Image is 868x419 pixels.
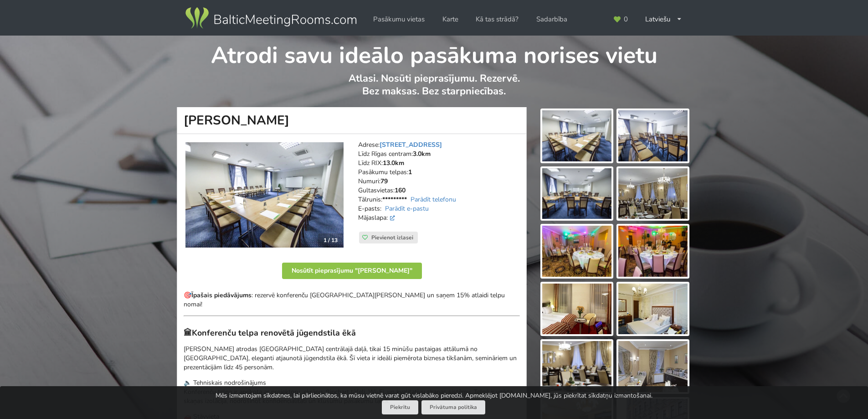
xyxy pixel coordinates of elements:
a: Karte [436,10,465,28]
img: Gertrude Hotel | Rīga | Pasākumu vieta - galerijas bilde [618,110,688,161]
button: Nosūtīt pieprasījumu "[PERSON_NAME]" [282,263,422,279]
div: 1 / 13 [318,233,343,247]
strong: 1 [408,168,412,176]
p: 🎯 : rezervē konferenču [GEOGRAPHIC_DATA][PERSON_NAME] un saņem 15% atlaidi telpu nomai! [184,291,520,309]
p: 🔈 Tehniskais nodrošinājums Konferenču telpa ir aprīkota ar projektoru, ekrānu, flipchart tāfeli, ... [184,378,520,406]
a: Privātuma politika [421,400,485,414]
a: Parādīt e-pastu [385,204,429,213]
a: Kā tas strādā? [469,10,525,28]
div: Latviešu [639,10,688,28]
strong: 79 [380,177,388,186]
img: Gertrude Hotel | Rīga | Pasākumu vieta - galerijas bilde [542,284,611,335]
img: Gertrude Hotel | Rīga | Pasākumu vieta - galerijas bilde [542,168,611,219]
a: Parādīt telefonu [411,195,456,204]
p: Atlasi. Nosūti pieprasījumu. Rezervē. Bez maksas. Bez starpniecības. [177,72,691,107]
h3: 🏛 [184,328,520,338]
img: Gertrude Hotel | Rīga | Pasākumu vieta - galerijas bilde [618,341,688,392]
img: Gertrude Hotel | Rīga | Pasākumu vieta - galerijas bilde [618,284,688,335]
img: Gertrude Hotel | Rīga | Pasākumu vieta - galerijas bilde [542,226,611,277]
span: 0 [624,16,628,23]
a: [STREET_ADDRESS] [380,140,442,149]
a: Viesnīca | Rīga | Gertrude Hotel 1 / 13 [185,142,344,248]
strong: 3.0km [413,150,431,158]
span: Pievienot izlasei [371,234,413,241]
img: Viesnīca | Rīga | Gertrude Hotel [185,142,344,248]
a: Sadarbība [530,10,574,28]
strong: 13.0km [383,159,404,167]
p: [PERSON_NAME] atrodas [GEOGRAPHIC_DATA] centrālajā daļā, tikai 15 minūšu pastaigas attālumā no [G... [184,345,520,372]
strong: Konferenču telpa renovētā jūgendstila ēkā [192,327,356,338]
img: Gertrude Hotel | Rīga | Pasākumu vieta - galerijas bilde [618,168,688,219]
strong: 160 [395,186,406,195]
h1: Atrodi savu ideālo pasākuma norises vietu [177,36,691,70]
button: Piekrītu [382,400,418,414]
a: Pasākumu vietas [367,10,431,28]
img: Baltic Meeting Rooms [184,5,358,31]
img: Gertrude Hotel | Rīga | Pasākumu vieta - galerijas bilde [542,110,611,161]
address: Adrese: Līdz Rīgas centram: Līdz RIX: Pasākumu telpas: Numuri: Gultasvietas: Tālrunis: E-pasts: M... [358,140,520,232]
img: Gertrude Hotel | Rīga | Pasākumu vieta - galerijas bilde [618,226,688,277]
strong: Īpašais piedāvājums [191,291,252,300]
img: Gertrude Hotel | Rīga | Pasākumu vieta - galerijas bilde [542,341,611,392]
h1: [PERSON_NAME] [177,107,527,134]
